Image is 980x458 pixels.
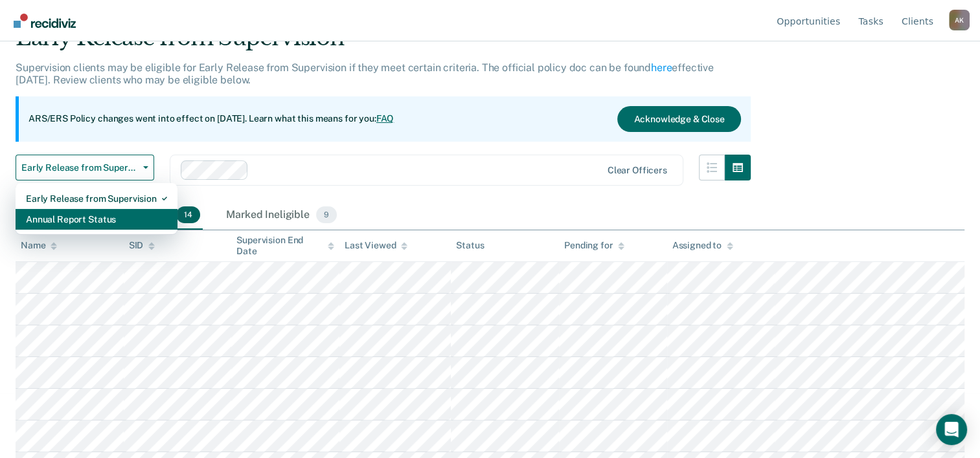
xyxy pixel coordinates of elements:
[26,209,167,230] div: Annual Report Status
[672,240,733,251] div: Assigned to
[21,162,138,173] span: Early Release from Supervision
[129,240,155,251] div: SID
[651,61,672,74] a: here
[16,183,177,235] div: Dropdown Menu
[949,10,970,30] div: A K
[176,206,200,223] span: 14
[223,201,339,230] div: Marked Ineligible9
[16,25,751,61] div: Early Release from Supervision
[345,240,407,251] div: Last Viewed
[936,414,967,445] div: Open Intercom Messenger
[21,240,57,251] div: Name
[608,165,667,176] div: Clear officers
[14,14,76,28] img: Recidiviz
[564,240,624,251] div: Pending for
[16,61,714,86] p: Supervision clients may be eligible for Early Release from Supervision if they meet certain crite...
[456,240,484,251] div: Status
[316,206,337,223] span: 9
[236,235,334,257] div: Supervision End Date
[376,113,394,124] a: FAQ
[16,155,154,180] button: Early Release from Supervision
[949,10,970,30] button: Profile dropdown button
[28,113,394,125] p: ARS/ERS Policy changes went into effect on [DATE]. Learn what this means for you:
[617,106,740,132] button: Acknowledge & Close
[26,188,167,209] div: Early Release from Supervision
